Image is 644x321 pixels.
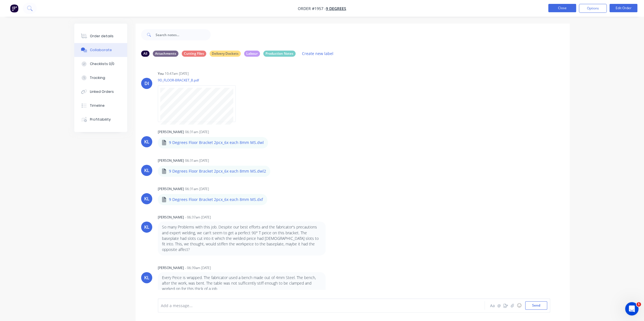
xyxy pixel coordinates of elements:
[185,215,211,220] div: - 06:37am [DATE]
[162,275,321,292] p: Every Peice is wrapped. The fabricator used a bench made out of 4mm Steel. The bench, after the w...
[158,158,184,163] div: [PERSON_NAME]
[579,4,607,13] button: Options
[90,103,105,108] div: Timeline
[525,301,547,310] button: Send
[158,130,184,135] div: [PERSON_NAME]
[90,117,111,122] div: Profitability
[162,224,321,252] p: So many Problems with this job. Despite our best efforts and the fabricator's precautions and exp...
[298,6,326,11] span: Order #1957 -
[548,4,576,12] button: Close
[141,51,149,57] div: All
[609,4,637,12] button: Edit Order
[74,43,127,57] button: Collaborate
[144,195,149,202] div: KL
[185,158,209,163] div: 06:31am [DATE]
[90,61,114,66] div: Checklists 0/0
[90,48,112,53] div: Collaborate
[625,302,638,315] iframe: Intercom live chat
[185,130,209,135] div: 06:31am [DATE]
[182,51,206,57] div: Cutting Files
[144,138,149,145] div: KL
[156,29,211,40] input: Search notes...
[74,85,127,99] button: Linked Orders
[90,34,114,39] div: Order details
[185,265,211,270] div: - 06:39am [DATE]
[158,215,184,220] div: [PERSON_NAME]
[74,99,127,113] button: Timeline
[144,224,149,230] div: KL
[158,186,184,191] div: [PERSON_NAME]
[74,71,127,85] button: Tracking
[489,302,496,309] button: Aa
[636,302,641,307] span: 1
[144,274,149,281] div: KL
[158,71,164,76] div: You
[74,29,127,43] button: Order details
[516,302,522,309] button: ☺
[169,140,264,145] p: 9 Degrees Floor Bracket 2pcx_6x each 8mm MS.dwl
[158,78,241,83] p: 9D_FLOOR-BRACKET_B.pdf
[90,75,105,80] div: Tracking
[144,167,149,174] div: KL
[496,302,502,309] button: @
[153,51,178,57] div: Attachments
[90,89,114,94] div: Linked Orders
[74,113,127,126] button: Profitability
[144,80,149,87] div: DI
[169,168,266,174] p: 9 Degrees Floor Bracket 2pcx_6x each 8mm MS.dwl2
[74,57,127,71] button: Checklists 0/0
[165,71,189,76] div: 10:47am [DATE]
[263,51,296,57] div: Production Notes
[299,50,336,57] button: Create new label
[169,197,263,202] p: 9 Degrees Floor Bracket 2pcx_6x each 8mm MS.dxf
[185,186,209,191] div: 06:31am [DATE]
[244,51,260,57] div: Labour
[326,6,346,11] a: 9 Degrees
[10,4,18,13] img: Factory
[158,265,184,270] div: [PERSON_NAME]
[210,51,241,57] div: Delivery Dockets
